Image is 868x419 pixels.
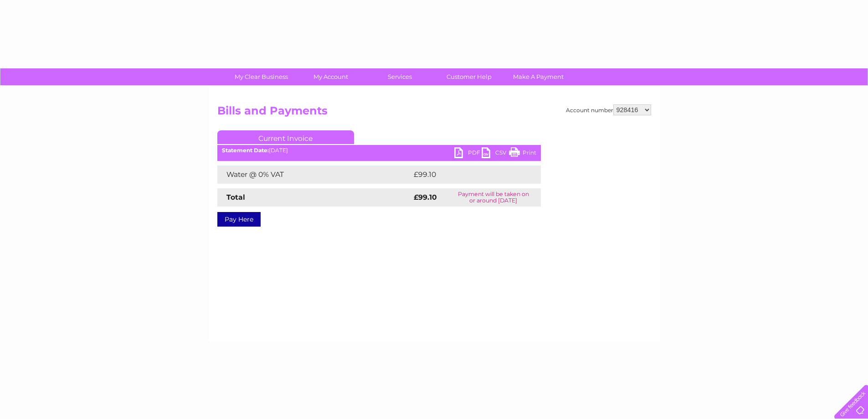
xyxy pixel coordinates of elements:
a: Current Invoice [217,130,354,144]
a: Make A Payment [501,68,576,85]
a: Services [362,68,437,85]
div: [DATE] [217,147,541,154]
td: Payment will be taken on or around [DATE] [446,188,541,207]
a: CSV [482,147,509,160]
a: Customer Help [431,68,507,85]
strong: Total [226,193,245,202]
a: Print [509,147,536,160]
a: PDF [454,147,482,160]
a: Pay Here [217,212,261,227]
td: £99.10 [411,166,522,184]
strong: £99.10 [414,193,437,202]
a: My Account [293,68,368,85]
td: Water @ 0% VAT [217,166,411,184]
a: My Clear Business [224,68,299,85]
h2: Bills and Payments [217,104,651,122]
b: Statement Date: [222,147,269,154]
div: Account number [566,104,651,115]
